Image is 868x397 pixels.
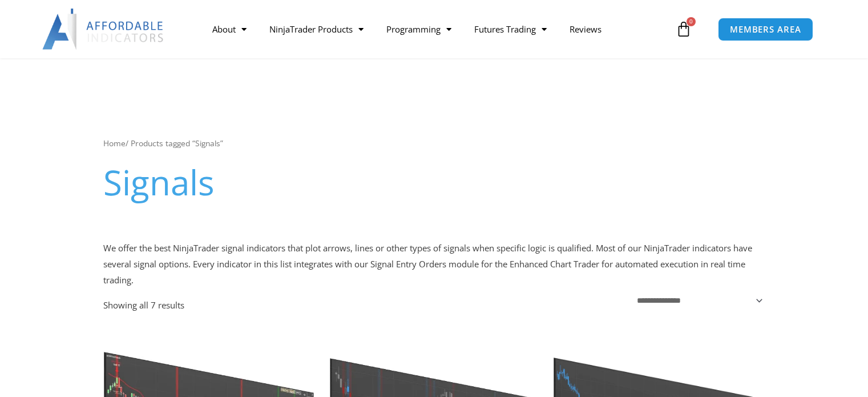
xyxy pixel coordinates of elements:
a: Programming [375,16,463,42]
img: LogoAI | Affordable Indicators – NinjaTrader [42,9,165,50]
a: Home [103,138,126,149]
nav: Breadcrumb [103,136,765,151]
span: MEMBERS AREA [730,25,801,34]
a: NinjaTrader Products [258,16,375,42]
nav: Menu [201,16,673,42]
p: We offer the best NinjaTrader signal indicators that plot arrows, lines or other types of signals... [103,240,765,288]
a: MEMBERS AREA [718,18,813,41]
h1: Signals [103,158,765,206]
a: Reviews [558,16,613,42]
a: About [201,16,258,42]
a: Futures Trading [463,16,558,42]
a: 0 [659,13,709,46]
span: 0 [687,17,696,26]
p: Showing all 7 results [103,301,184,310]
select: Shop order [630,292,765,308]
